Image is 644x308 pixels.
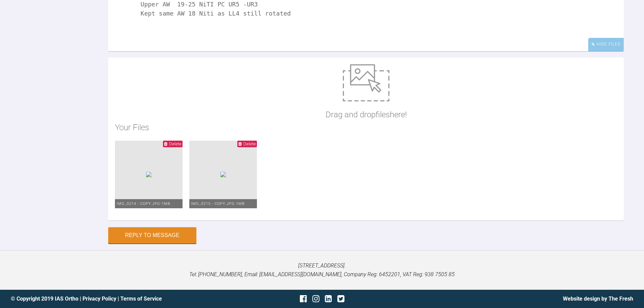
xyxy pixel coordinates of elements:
[191,202,245,206] span: IMG_0215 - Copy.JPG - 1MB
[117,202,170,206] span: IMG_0214 - Copy.JPG - 1MB
[588,38,624,51] div: Hide Files
[108,227,196,243] button: Reply to Message
[146,172,151,177] img: 5a190e96-0d6f-412d-a76f-18f5c584bc1d
[82,295,116,302] a: Privacy Policy
[120,295,162,302] a: Terms of Service
[11,261,633,279] p: [STREET_ADDRESS]. Tel: [PHONE_NUMBER], Email: [EMAIL_ADDRESS][DOMAIN_NAME], Company Reg: 6452201,...
[326,108,407,121] p: Drag and drop files here!
[169,141,182,146] span: Delete
[115,121,617,134] h2: Your Files
[243,141,256,146] span: Delete
[220,172,226,177] img: 25f4a45c-76c6-4d55-8f3e-44cb1c7d9060
[11,294,218,303] div: © Copyright 2019 IAS Ortho | |
[563,295,633,302] a: Website design by The Fresh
